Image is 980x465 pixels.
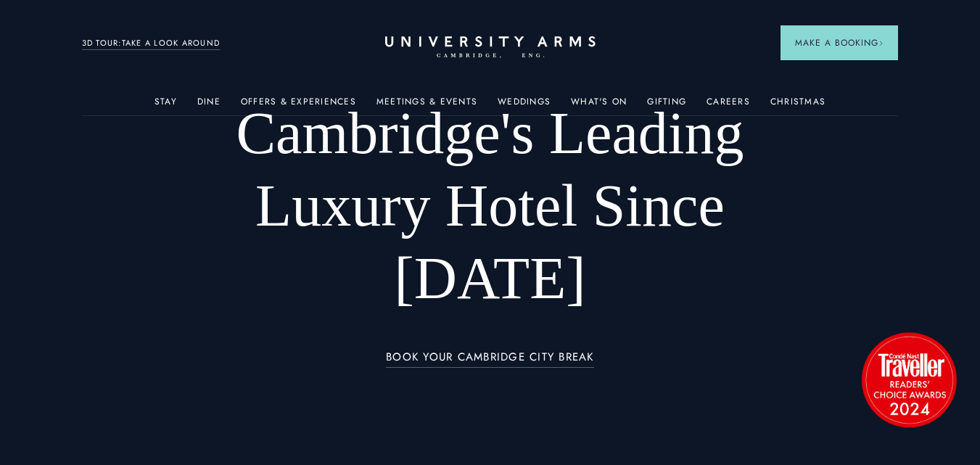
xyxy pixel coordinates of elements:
[376,96,477,115] a: Meetings & Events
[571,96,627,115] a: What's On
[385,36,596,59] a: Home
[795,36,884,49] span: Make a Booking
[855,325,963,434] img: image-2524eff8f0c5d55edbf694693304c4387916dea5-1501x1501-png
[647,96,686,115] a: Gifting
[163,97,817,315] h1: Cambridge's Leading Luxury Hotel Since [DATE]
[197,96,221,115] a: Dine
[155,96,177,115] a: Stay
[781,25,898,60] button: Make a BookingArrow icon
[82,37,221,50] a: 3D TOUR:TAKE A LOOK AROUND
[241,96,356,115] a: Offers & Experiences
[770,96,825,115] a: Christmas
[707,96,750,115] a: Careers
[498,96,551,115] a: Weddings
[386,351,594,368] a: BOOK YOUR CAMBRIDGE CITY BREAK
[878,41,884,46] img: Arrow icon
